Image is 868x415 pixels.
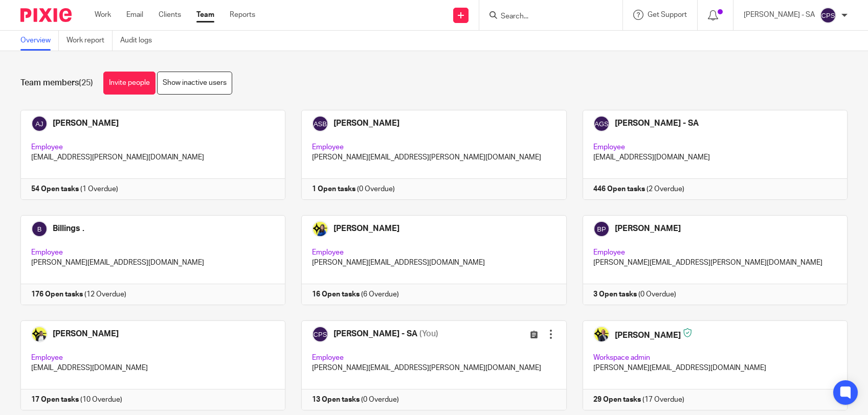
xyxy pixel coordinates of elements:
a: Team [196,10,214,20]
a: Audit logs [120,31,160,51]
a: Overview [20,31,59,51]
img: Pixie [20,8,72,22]
a: Show inactive users [157,72,232,95]
input: Search [500,12,592,21]
span: (25) [79,79,93,87]
h1: Team members [20,78,93,88]
a: Invite people [103,72,155,95]
a: Clients [159,10,181,20]
p: [PERSON_NAME] - SA [744,10,815,20]
a: Work [95,10,111,20]
a: Work report [66,31,113,51]
img: svg%3E [820,7,836,24]
a: Email [126,10,143,20]
span: Get Support [648,11,687,18]
a: Reports [230,10,255,20]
